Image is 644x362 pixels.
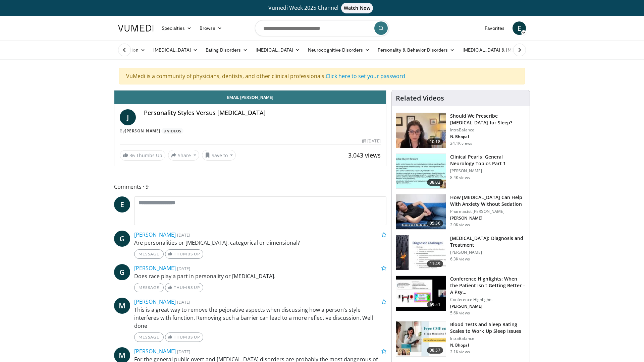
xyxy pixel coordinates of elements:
button: Save to [202,150,236,161]
a: Thumbs Up [165,333,203,342]
a: Vumedi Week 2025 ChannelWatch Now [119,3,525,13]
a: J [120,109,136,125]
h3: Should We Prescribe [MEDICAL_DATA] for Sleep? [450,113,526,126]
a: [PERSON_NAME] [134,298,176,305]
a: Specialties [158,21,196,35]
p: N. Bhopal [450,134,526,139]
span: 3,043 views [348,151,381,159]
img: 7bfe4765-2bdb-4a7e-8d24-83e30517bd33.150x105_q85_crop-smart_upscale.jpg [396,194,446,229]
h3: How [MEDICAL_DATA] Can Help With Anxiety Without Sedation [450,194,526,207]
p: IntraBalance [450,127,526,133]
p: [PERSON_NAME] [450,216,526,221]
img: 247ca3b2-fc43-4042-8c3d-b42db022ef6a.150x105_q85_crop-smart_upscale.jpg [396,321,446,356]
h3: Blood Tests and Sleep Rating Scales to Work Up Sleep Issues [450,321,526,335]
span: Comments 9 [114,182,386,191]
small: [DATE] [177,299,190,305]
small: [DATE] [177,232,190,238]
span: 36 [129,152,135,159]
input: Search topics, interventions [255,20,389,36]
p: 24.1K views [450,141,472,146]
a: Click here to set your password [326,72,405,80]
span: 38:02 [427,179,443,186]
span: 11:49 [427,260,443,267]
img: 4362ec9e-0993-4580-bfd4-8e18d57e1d49.150x105_q85_crop-smart_upscale.jpg [396,276,446,311]
img: 91ec4e47-6cc3-4d45-a77d-be3eb23d61cb.150x105_q85_crop-smart_upscale.jpg [396,154,446,189]
a: [PERSON_NAME] [134,348,176,355]
a: [MEDICAL_DATA] [149,43,202,57]
a: Neurocognitive Disorders [304,43,374,57]
a: 3 Videos [161,128,183,134]
p: Does race play a part in personality or [MEDICAL_DATA]. [134,272,386,280]
a: 10:18 Should We Prescribe [MEDICAL_DATA] for Sleep? IntraBalance N. Bhopal 24.1K views [396,113,526,148]
a: [PERSON_NAME] [134,231,176,238]
a: G [114,264,130,280]
a: [MEDICAL_DATA] [252,43,304,57]
a: Thumbs Up [165,283,203,292]
a: [PERSON_NAME] [125,128,160,134]
a: 36 Thumbs Up [120,150,165,161]
div: By [120,128,381,134]
p: This is a great way to remove the pejorative aspects when discussing how a person’s style interfe... [134,306,386,330]
a: [PERSON_NAME] [134,264,176,272]
video-js: Video Player [114,90,386,90]
a: [MEDICAL_DATA] & [MEDICAL_DATA] [459,43,554,57]
div: VuMedi is a community of physicians, dentists, and other clinical professionals. [119,68,525,84]
p: [PERSON_NAME] [450,304,526,309]
a: 38:02 Clinical Pearls: General Neurology Topics Part 1 [PERSON_NAME] 8.4K views [396,154,526,189]
h3: Conference Highlights: When the Patient Isn't Getting Better - A Psy… [450,276,526,296]
a: Favorites [481,21,508,35]
span: 10:18 [427,138,443,145]
a: M [114,298,130,314]
a: 69:51 Conference Highlights: When the Patient Isn't Getting Better - A Psy… Conference Highlights... [396,276,526,316]
a: Message [134,333,164,342]
a: Browse [196,21,226,35]
p: 5.6K views [450,310,470,316]
p: [PERSON_NAME] [450,168,526,174]
small: [DATE] [177,349,190,355]
img: f7087805-6d6d-4f4e-b7c8-917543aa9d8d.150x105_q85_crop-smart_upscale.jpg [396,113,446,148]
small: [DATE] [177,265,190,271]
p: Pharmacist [PERSON_NAME] [450,209,526,214]
p: Conference Highlights [450,297,526,302]
p: Are personalities or [MEDICAL_DATA], categorical or dimensional? [134,239,386,247]
span: 05:36 [427,220,443,227]
div: [DATE] [362,138,380,144]
a: 05:36 How [MEDICAL_DATA] Can Help With Anxiety Without Sedation Pharmacist [PERSON_NAME] [PERSON_... [396,194,526,230]
p: 6.3K views [450,256,470,262]
span: 69:51 [427,301,443,308]
h4: Related Videos [396,94,444,102]
a: Personality & Behavior Disorders [374,43,459,57]
a: E [114,196,130,213]
p: IntraBalance [450,336,526,341]
h4: Personality Styles Versus [MEDICAL_DATA] [144,109,381,117]
p: 2.0K views [450,222,470,228]
a: Email [PERSON_NAME] [114,90,386,104]
h3: Clinical Pearls: General Neurology Topics Part 1 [450,154,526,167]
p: [PERSON_NAME] [450,250,526,255]
img: 6e0bc43b-d42b-409a-85fd-0f454729f2ca.150x105_q85_crop-smart_upscale.jpg [396,235,446,270]
img: VuMedi Logo [118,25,154,32]
a: Message [134,249,164,259]
p: N. Bhopal [450,343,526,348]
span: Watch Now [341,3,373,13]
a: Message [134,283,164,292]
p: 2.1K views [450,349,470,355]
p: 8.4K views [450,175,470,180]
a: 11:49 [MEDICAL_DATA]: Diagnosis and Treatment [PERSON_NAME] 6.3K views [396,235,526,270]
button: Share [168,150,199,161]
h3: [MEDICAL_DATA]: Diagnosis and Treatment [450,235,526,248]
a: 08:57 Blood Tests and Sleep Rating Scales to Work Up Sleep Issues IntraBalance N. Bhopal 2.1K views [396,321,526,357]
a: E [513,21,526,35]
a: G [114,231,130,247]
a: Thumbs Up [165,249,203,259]
a: Eating Disorders [202,43,252,57]
span: 08:57 [427,347,443,354]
